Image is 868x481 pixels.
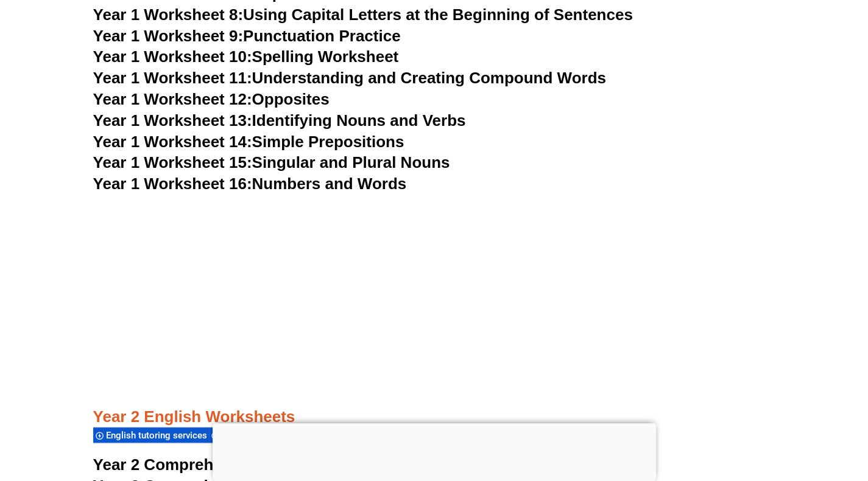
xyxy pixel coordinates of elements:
a: Year 1 Worksheet 14:Simple Prepositions [93,133,404,151]
iframe: Advertisement [213,423,656,478]
span: Year 1 Worksheet 11: [93,69,252,87]
a: Year 1 Worksheet 8:Using Capital Letters at the Beginning of Sentences [93,5,633,24]
iframe: Chat Widget [665,344,868,481]
iframe: Advertisement [93,195,775,365]
a: Year 1 Worksheet 13:Identifying Nouns and Verbs [93,111,466,130]
a: Year 2 Comprehension Worksheet 1: The Lost Dragon Egg [93,455,532,474]
a: Year 1 Worksheet 10:Spelling Worksheet [93,47,399,66]
a: Year 1 Worksheet 12:Opposites [93,90,330,108]
div: English tutoring services [93,427,209,443]
a: Year 1 Worksheet 16:Numbers and Words [93,175,407,193]
span: Year 1 Worksheet 15: [93,153,252,171]
span: Year 2 Comprehension Worksheet 1: [93,455,369,474]
span: Year 1 Worksheet 12: [93,90,252,108]
a: Year 1 Worksheet 9:Punctuation Practice [93,27,401,45]
span: Year 1 Worksheet 14: [93,133,252,151]
a: Year 1 Worksheet 11:Understanding and Creating Compound Words [93,69,606,87]
span: Year 1 Worksheet 9: [93,27,244,45]
span: English tutoring services [106,430,211,441]
span: Year 1 Worksheet 16: [93,175,252,193]
span: Year 1 Worksheet 13: [93,111,252,130]
span: Year 1 Worksheet 10: [93,47,252,66]
span: Year 1 Worksheet 8: [93,5,244,24]
h3: Year 2 English Worksheets [93,366,775,427]
a: Year 1 Worksheet 15:Singular and Plural Nouns [93,153,450,171]
div: English worksheets [209,427,303,443]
